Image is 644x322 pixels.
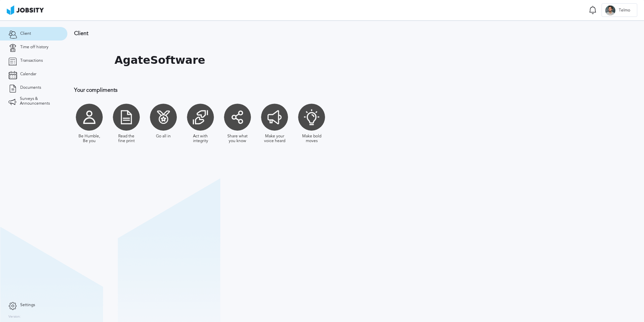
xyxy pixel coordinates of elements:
[263,134,286,143] div: Make your voice heard
[8,315,21,319] label: Version:
[74,87,440,93] h3: Your compliments
[300,134,323,143] div: Make bold moves
[74,30,440,36] h3: Client
[20,303,35,307] span: Settings
[605,5,615,16] div: T
[20,85,41,90] span: Documents
[20,97,59,106] span: Surveys & Announcements
[77,134,101,143] div: Be Humble, Be you
[20,45,49,50] span: Time off history
[7,5,44,15] img: ab4bad089aa723f57921c736e9817d99.png
[20,31,31,36] span: Client
[20,58,43,63] span: Transactions
[20,72,36,77] span: Calendar
[115,134,138,143] div: Read the fine print
[602,3,637,17] button: TTelmo
[115,54,205,66] h1: AgateSoftware
[226,134,249,143] div: Share what you know
[156,134,171,139] div: Go all in
[615,8,634,13] span: Telmo
[189,134,212,143] div: Act with integrity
